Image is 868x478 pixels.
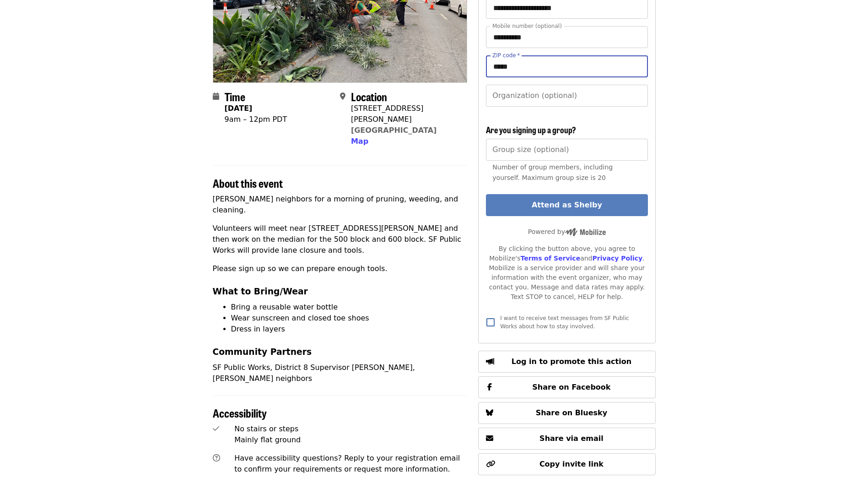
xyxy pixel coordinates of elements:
input: Organization (optional) [486,85,647,107]
button: Share on Facebook [478,376,655,398]
span: Time [225,88,245,104]
span: Number of group members, including yourself. Maximum group size is 20 [492,163,613,181]
label: ZIP code [492,53,520,58]
button: Attend as Shelby [486,194,647,216]
button: Share on Bluesky [478,402,655,424]
button: Copy invite link [478,453,655,475]
p: SF Public Works, District 8 Supervisor [PERSON_NAME], [PERSON_NAME] neighbors [213,362,468,384]
img: Powered by Mobilize [565,228,606,236]
a: Terms of Service [520,255,580,262]
span: Share on Bluesky [536,408,608,417]
li: Wear sunscreen and closed toe shoes [231,313,468,324]
li: Dress in layers [231,324,468,335]
div: No stairs or steps [234,424,467,435]
span: Powered by [528,228,606,235]
label: Mobile number (optional) [492,23,562,29]
span: I want to receive text messages from SF Public Works about how to stay involved. [500,315,629,330]
i: check icon [213,424,219,433]
strong: [DATE] [225,104,253,113]
a: [GEOGRAPHIC_DATA] [351,126,437,135]
span: Have accessibility questions? Reply to your registration email to confirm your requirements or re... [234,454,460,473]
span: Share via email [539,434,604,443]
div: 9am – 12pm PDT [225,114,287,125]
p: Please sign up so we can prepare enough tools. [213,263,468,274]
span: About this event [213,175,283,191]
span: Map [351,137,368,146]
i: question-circle icon [213,454,220,462]
div: [STREET_ADDRESS][PERSON_NAME] [351,103,460,125]
p: [PERSON_NAME] neighbors for a morning of pruning, weeding, and cleaning. [213,194,468,216]
input: ZIP code [486,55,647,77]
span: Accessibility [213,405,267,421]
button: Map [351,136,368,147]
button: Share via email [478,428,655,450]
span: Log in to promote this action [512,357,631,366]
div: By clicking the button above, you agree to Mobilize's and . Mobilize is a service provider and wi... [486,244,647,302]
h3: What to Bring/Wear [213,285,468,298]
span: Are you signing up a group? [486,124,576,136]
button: Log in to promote this action [478,351,655,373]
input: Mobile number (optional) [486,26,647,48]
h3: Community Partners [213,346,468,358]
span: Location [351,88,387,104]
input: [object Object] [486,139,647,161]
span: Share on Facebook [532,383,610,391]
a: Privacy Policy [592,255,642,262]
p: Volunteers will meet near [STREET_ADDRESS][PERSON_NAME] and then work on the median for the 500 b... [213,223,468,256]
i: map-marker-alt icon [340,92,345,101]
li: Bring a reusable water bottle [231,302,468,313]
div: Mainly flat ground [234,435,467,445]
span: Copy invite link [539,460,604,468]
i: calendar icon [213,92,219,101]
